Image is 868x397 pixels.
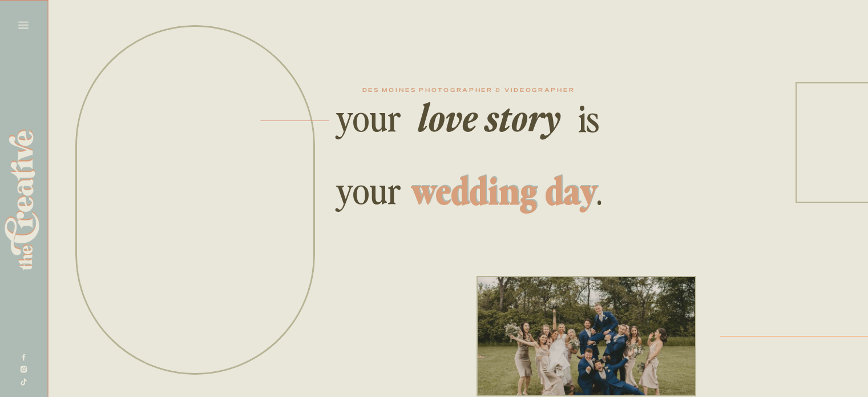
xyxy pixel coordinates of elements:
[329,88,608,95] h1: des moines photographer & videographer
[408,95,570,135] h2: love story
[336,95,406,141] h2: your
[336,167,406,210] h2: your
[596,168,603,211] h2: .
[404,168,604,208] h2: wedding day
[568,95,609,138] h2: is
